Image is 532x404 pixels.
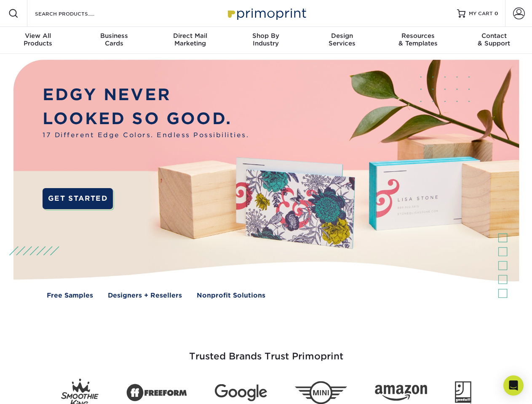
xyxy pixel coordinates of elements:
a: BusinessCards [76,27,152,54]
img: Google [215,384,267,401]
img: Goodwill [455,381,471,404]
a: Direct MailMarketing [152,27,228,54]
a: Contact& Support [456,27,532,54]
p: EDGY NEVER [43,83,249,107]
div: & Templates [380,32,456,47]
a: DesignServices [304,27,380,54]
span: MY CART [469,10,493,17]
a: GET STARTED [43,188,113,209]
span: Direct Mail [152,32,228,40]
a: Shop ByIndustry [228,27,304,54]
span: Resources [380,32,456,40]
span: 17 Different Edge Colors. Endless Possibilities. [43,130,249,140]
a: Resources& Templates [380,27,456,54]
img: Amazon [375,385,427,401]
div: Marketing [152,32,228,47]
div: Industry [228,32,304,47]
p: LOOKED SO GOOD. [43,107,249,131]
input: SEARCH PRODUCTS..... [34,8,116,19]
span: Business [76,32,152,40]
h3: Trusted Brands Trust Primoprint [20,331,513,372]
a: Free Samples [47,291,93,300]
div: Open Intercom Messenger [503,375,524,396]
a: Designers + Resellers [108,291,182,300]
span: 0 [495,11,498,16]
img: Primoprint [224,4,308,22]
div: & Support [456,32,532,47]
span: Design [304,32,380,40]
div: Cards [76,32,152,47]
span: Contact [456,32,532,40]
div: Services [304,32,380,47]
span: Shop By [228,32,304,40]
a: Nonprofit Solutions [197,291,265,300]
